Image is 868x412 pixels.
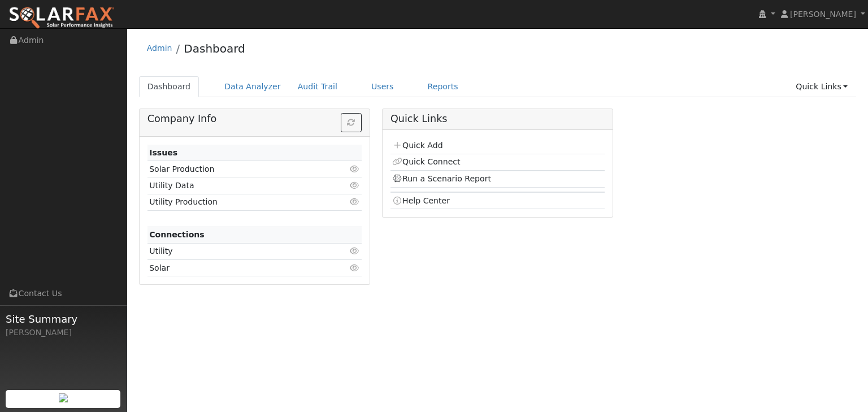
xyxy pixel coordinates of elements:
td: Utility Data [147,177,327,194]
a: Dashboard [184,42,245,55]
strong: Connections [149,230,205,239]
div: [PERSON_NAME] [6,327,121,339]
a: Quick Connect [392,157,460,166]
h5: Quick Links [390,113,605,125]
a: Quick Add [392,141,442,150]
a: Dashboard [139,76,199,97]
i: Click to view [350,165,360,173]
a: Help Center [392,196,450,205]
img: retrieve [59,393,68,402]
img: SolarFax [8,6,115,30]
td: Solar [147,260,327,276]
a: Reports [419,76,467,97]
td: Solar Production [147,161,327,177]
i: Click to view [350,247,360,255]
td: Utility Production [147,194,327,210]
a: Quick Links [787,76,856,97]
i: Click to view [350,264,360,272]
i: Click to view [350,181,360,189]
a: Admin [147,44,172,53]
i: Click to view [350,198,360,206]
a: Audit Trail [289,76,346,97]
h5: Company Info [147,113,362,125]
strong: Issues [149,148,177,157]
span: [PERSON_NAME] [790,10,856,19]
a: Data Analyzer [216,76,289,97]
span: Site Summary [6,311,121,327]
a: Users [363,76,402,97]
a: Run a Scenario Report [392,174,491,183]
td: Utility [147,243,327,259]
